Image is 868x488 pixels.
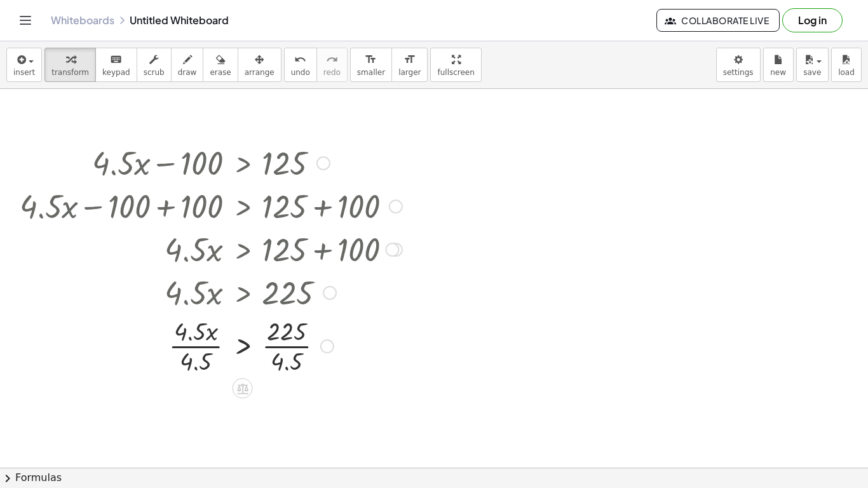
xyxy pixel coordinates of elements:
[782,8,843,32] button: Log in
[210,68,231,77] span: erase
[326,52,338,67] i: redo
[51,14,114,27] a: Whiteboards
[238,48,281,82] button: arrange
[137,48,172,82] button: scrub
[6,48,42,82] button: insert
[102,68,130,77] span: keypad
[171,48,204,82] button: draw
[656,9,780,32] button: Collaborate Live
[357,68,385,77] span: smaller
[245,68,275,77] span: arrange
[178,68,197,77] span: draw
[13,68,35,77] span: insert
[763,48,794,82] button: new
[398,68,421,77] span: larger
[144,68,165,77] span: scrub
[294,52,306,67] i: undo
[110,52,122,67] i: keyboard
[667,15,769,26] span: Collaborate Live
[233,378,253,398] div: Apply the same math to both sides of the equation
[723,68,754,77] span: settings
[796,48,829,82] button: save
[430,48,481,82] button: fullscreen
[437,68,474,77] span: fullscreen
[803,68,821,77] span: save
[838,68,855,77] span: load
[15,10,36,30] button: Toggle navigation
[291,68,310,77] span: undo
[284,48,317,82] button: undoundo
[391,48,428,82] button: format_sizelarger
[716,48,761,82] button: settings
[51,68,89,77] span: transform
[44,48,96,82] button: transform
[403,52,416,67] i: format_size
[831,48,862,82] button: load
[365,52,377,67] i: format_size
[323,68,341,77] span: redo
[203,48,238,82] button: erase
[316,48,348,82] button: redoredo
[350,48,392,82] button: format_sizesmaller
[770,68,786,77] span: new
[95,48,137,82] button: keyboardkeypad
